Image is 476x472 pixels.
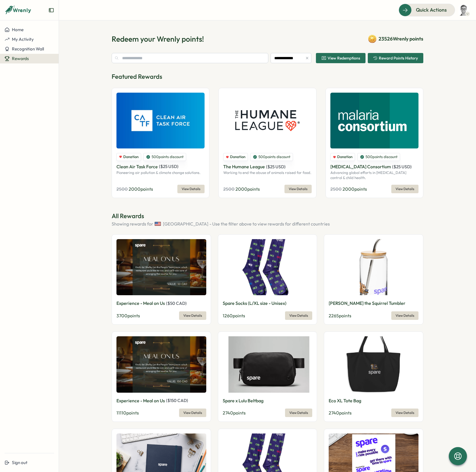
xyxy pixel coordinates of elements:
[223,170,311,175] p: Working to end the abuse of animals raised for food.
[12,56,29,61] span: Rewards
[266,164,286,169] span: ( $ 25 USD )
[328,56,360,60] span: View Redemptions
[112,72,423,81] p: Featured Rewards
[116,186,128,192] span: 2500
[116,313,140,318] span: 3700 points
[12,37,34,42] span: My Activity
[154,220,161,227] img: United States
[396,312,414,320] span: View Details
[289,409,308,417] span: View Details
[285,409,312,417] button: View Details
[379,35,423,42] span: 23526 Wrenly points
[391,185,418,193] button: View Details
[123,154,139,160] span: Donation
[116,239,206,295] img: Experience - Meal on Us
[396,185,414,193] span: View Details
[223,163,265,170] p: The Humane League
[285,311,312,320] button: View Details
[379,56,418,60] span: Reward Points History
[116,170,205,175] p: Pioneering air pollution & climate change solutions.
[399,4,455,16] button: Quick Actions
[316,53,365,63] button: View Redemptions
[284,185,312,193] button: View Details
[143,153,186,161] div: 500 points discount
[416,6,447,14] span: Quick Actions
[116,410,139,416] span: 11110 points
[230,154,245,160] span: Donation
[116,163,158,170] p: Clean Air Task Force
[223,397,263,404] p: Spare x Lulu Beltbag
[223,93,311,148] img: The Humane League
[116,397,165,404] p: Experience - Meal on Us
[183,312,202,320] span: View Details
[329,239,418,295] img: Sammy the Squirrel Tumbler
[250,153,293,161] div: 500 points discount
[330,170,418,180] p: Advancing global efforts in [MEDICAL_DATA] control & child health.
[343,186,367,192] span: 2000 points
[182,185,200,193] span: View Details
[12,46,44,52] span: Recognition Wall
[458,5,469,16] img: Colin Perepelken
[337,154,352,160] span: Donation
[112,212,423,220] p: All Rewards
[391,409,418,417] button: View Details
[166,301,187,306] span: ( $ 50 CAD )
[368,53,423,63] button: Reward Points History
[209,220,330,228] span: - Use the filter above to view rewards for different countries
[329,397,361,404] p: Eco XL Tote Bag
[391,311,418,320] button: View Details
[223,410,246,416] span: 2740 points
[112,34,204,44] h1: Redeem your Wrenly points!
[116,336,206,393] img: Experience - Meal on Us
[329,410,352,416] span: 2740 points
[330,186,342,192] span: 2500
[48,7,54,13] button: Expand sidebar
[163,220,208,228] span: [GEOGRAPHIC_DATA]
[289,185,307,193] span: View Details
[166,398,188,403] span: ( $ 150 CAD )
[289,312,308,320] span: View Details
[177,185,205,193] button: View Details
[223,300,286,307] p: Spare Socks (L/XL size - Unisex)
[179,409,206,417] button: View Details
[223,336,313,393] img: Spare x Lulu Beltbag
[235,186,260,192] span: 2000 points
[223,313,245,318] span: 1260 points
[392,164,412,169] span: ( $ 25 USD )
[223,239,313,295] img: Spare Socks (L/XL size - Unisex)
[116,300,165,307] p: Experience - Meal on Us
[330,93,418,148] img: Malaria Consortium
[12,27,24,32] span: Home
[330,163,391,170] p: [MEDICAL_DATA] Consortium
[329,313,351,318] span: 2265 points
[116,93,205,148] img: Clean Air Task Force
[179,311,206,320] button: View Details
[357,153,400,161] div: 500 points discount
[12,460,27,465] span: Sign out
[112,220,153,228] span: Showing rewards for
[329,300,405,307] p: [PERSON_NAME] the Squirrel Tumbler
[159,164,178,169] span: ( $ 25 USD )
[329,336,418,393] img: Eco XL Tote Bag
[396,409,414,417] span: View Details
[129,186,153,192] span: 2000 points
[223,186,235,192] span: 2500
[183,409,202,417] span: View Details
